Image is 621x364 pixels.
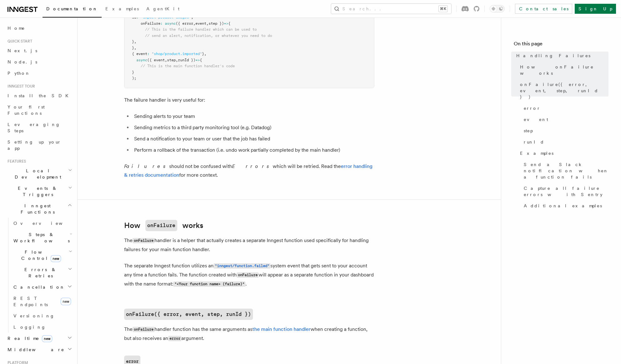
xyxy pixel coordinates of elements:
[490,5,505,13] button: Toggle dark mode
[11,229,73,246] button: Steps & Workflows
[5,90,73,101] a: Install the SDK
[200,58,202,62] span: {
[8,122,60,133] span: Leveraging Steps
[8,139,61,151] span: Setting up your app
[202,52,204,56] span: }
[11,264,73,281] button: Errors & Retries
[331,4,451,14] button: Search...⌘K
[5,200,73,218] button: Inngest Functions
[524,116,548,123] span: event
[524,185,608,198] span: Capture all failure errors with Sentry
[13,325,46,330] span: Logging
[136,58,147,62] span: async
[214,263,270,269] code: "inngest/function.failed"
[11,321,73,333] a: Logging
[5,45,73,56] a: Next.js
[252,326,310,332] a: the main function handler
[176,58,178,62] span: ,
[5,185,68,198] span: Events & Triggers
[132,76,136,80] span: );
[521,136,608,148] a: runId
[51,255,61,262] span: new
[5,23,73,34] a: Home
[237,272,259,278] code: onFailure
[520,64,608,76] span: How onFailure works
[5,101,73,119] a: Your first Functions
[520,150,553,156] span: Examples
[160,21,163,26] span: :
[133,327,154,332] code: onFailure
[11,284,65,290] span: Cancellation
[209,21,224,26] span: step })
[105,6,139,11] span: Examples
[124,325,374,343] p: The handler function has the same arguments as when creating a function, but also receives an arg...
[124,261,374,289] p: The separate Inngest function utilizes an system event that gets sent to your account any time a ...
[11,293,73,310] a: REST Endpointsnew
[5,344,73,355] button: Middleware
[521,114,608,125] a: event
[143,2,183,17] a: AgentKit
[124,163,169,169] em: Failures
[524,128,533,134] span: step
[5,68,73,79] a: Python
[124,220,203,231] a: HowonFailureworks
[5,165,73,183] button: Local Development
[134,39,136,44] span: ,
[195,58,200,62] span: =>
[61,298,71,305] span: new
[13,313,55,318] span: Versioning
[5,183,73,200] button: Events & Triggers
[132,70,134,74] span: }
[102,2,143,17] a: Examples
[228,21,230,26] span: {
[5,335,52,341] span: Realtime
[521,183,608,200] a: Capture all failure errors with Sentry
[521,200,608,211] a: Additional examples
[11,281,73,293] button: Cancellation
[5,56,73,68] a: Node.js
[132,39,134,44] span: }
[147,52,149,56] span: :
[124,309,253,320] a: onFailure({ error, event, step, runId })
[13,296,48,307] span: REST Endpoints
[8,104,45,116] span: Your first Functions
[521,103,608,114] a: error
[514,50,608,61] a: Handling Failures
[5,333,73,344] button: Realtimenew
[524,203,602,209] span: Additional examples
[517,148,608,159] a: Examples
[165,58,167,62] span: ,
[5,119,73,136] a: Leveraging Steps
[5,84,35,89] span: Inngest tour
[524,139,544,145] span: runId
[575,4,616,14] a: Sign Up
[439,6,447,12] kbd: ⌘K
[124,96,374,104] p: The failure handler is very useful for:
[132,123,374,132] li: Sending metrics to a third party monitoring tool (e.g. Datadog)
[13,221,78,226] span: Overview
[517,79,608,103] a: onFailure({ error, event, step, runId })
[132,112,374,121] li: Sending alerts to your team
[521,159,608,183] a: Send a Slack notification when a function fails
[195,21,206,26] span: event
[524,105,541,111] span: error
[178,58,195,62] span: runId })
[167,58,176,62] span: step
[124,236,374,254] p: The handler is a helper that actually creates a separate Inngest function used specifically for h...
[5,203,68,215] span: Inngest Functions
[147,58,165,62] span: ({ event
[168,336,181,341] code: error
[141,64,235,68] span: // This is the main function handler's code
[133,238,154,243] code: onFailure
[193,21,195,26] span: ,
[524,161,608,180] span: Send a Slack notification when a function fails
[521,125,608,136] a: step
[224,21,228,26] span: =>
[124,163,372,178] a: error handling & retries documentation
[520,81,608,100] span: onFailure({ error, event, step, runId })
[145,33,272,38] span: // send an alert, notification, or whatever you need to do
[5,159,26,164] span: Features
[132,46,134,50] span: }
[514,40,608,50] h4: On this page
[132,146,374,154] li: Perform a rollback of the transaction (i.e. undo work partially completed by the main handler)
